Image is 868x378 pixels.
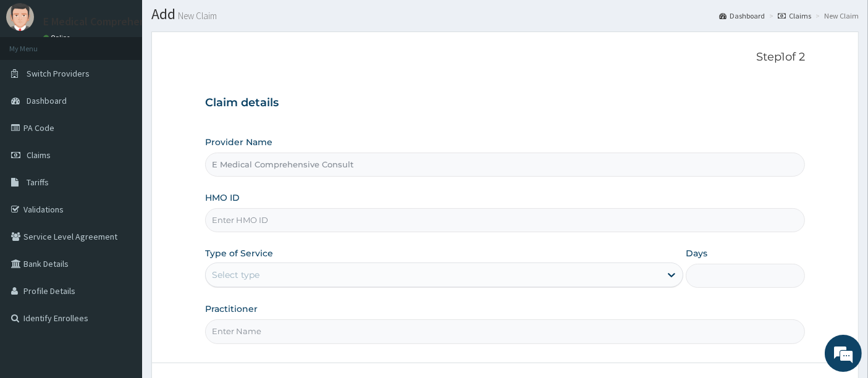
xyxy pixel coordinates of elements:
p: Step 1 of 2 [205,51,806,64]
h3: Claim details [205,96,806,110]
label: Practitioner [205,303,258,315]
div: Select type [212,269,259,281]
label: Days [686,247,707,259]
small: New Claim [175,11,217,20]
span: Claims [27,149,51,161]
input: Enter Name [205,319,806,343]
label: HMO ID [205,191,240,204]
span: Dashboard [27,95,67,106]
span: Tariffs [27,177,49,188]
input: Enter HMO ID [205,208,806,232]
h1: Add [151,6,859,22]
label: Type of Service [205,247,273,259]
li: New Claim [812,10,859,21]
span: Switch Providers [27,68,90,79]
a: Claims [778,10,811,21]
a: Dashboard [719,10,765,21]
a: Online [43,33,73,42]
label: Provider Name [205,136,272,148]
p: E Medical Comprehensive Consult [43,16,204,27]
img: User Image [6,3,34,31]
